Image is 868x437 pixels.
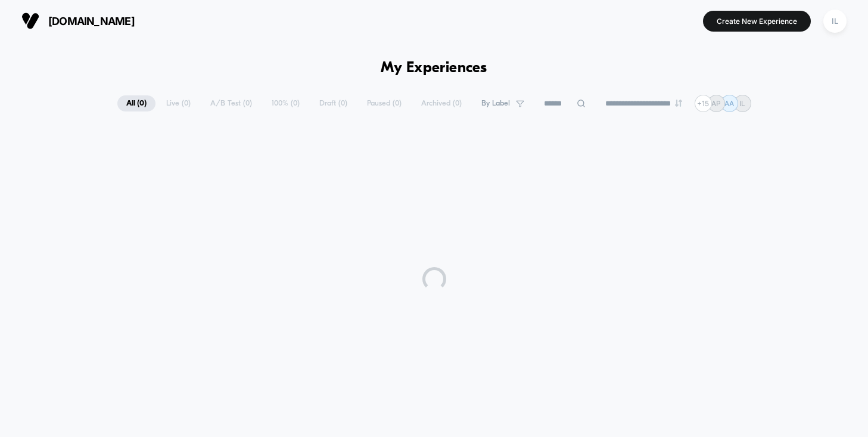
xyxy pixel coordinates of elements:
div: IL [823,10,847,33]
span: By Label [481,99,510,108]
span: [DOMAIN_NAME] [48,15,135,27]
p: IL [739,99,745,108]
button: [DOMAIN_NAME] [18,11,138,30]
p: AA [724,99,734,108]
h1: My Experiences [381,60,487,77]
img: Visually logo [21,12,39,30]
img: end [675,100,682,107]
div: + 15 [695,95,712,112]
p: AP [711,99,721,108]
span: All ( 0 ) [117,95,155,111]
button: IL [820,9,850,33]
button: Create New Experience [703,11,811,32]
